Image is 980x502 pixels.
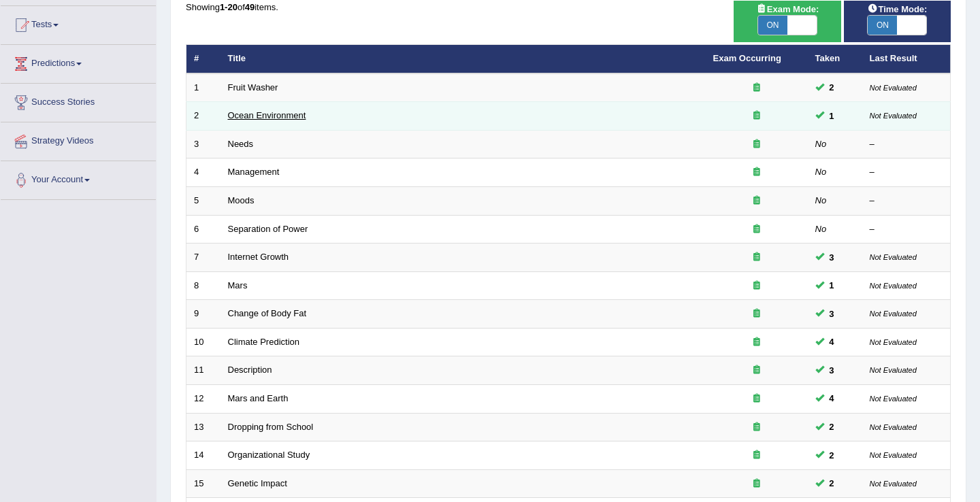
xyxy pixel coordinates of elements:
[713,421,800,434] div: Exam occurring question
[870,395,917,403] small: Not Evaluated
[870,309,917,318] small: Not Evaluated
[713,307,800,320] div: Exam occurring question
[245,2,255,12] b: 49
[824,476,840,490] span: You can still take this question
[1,6,156,40] a: Tests
[808,45,862,73] th: Taken
[870,338,917,346] small: Not Evaluated
[713,82,800,95] div: Exam occurring question
[824,335,840,349] span: You can still take this question
[228,308,307,318] a: Change of Body Fat
[870,166,943,179] div: –
[186,158,220,187] td: 4
[186,73,220,102] td: 1
[713,251,800,264] div: Exam occurring question
[713,364,800,377] div: Exam occurring question
[870,112,917,120] small: Not Evaluated
[228,195,255,205] a: Moods
[228,280,248,290] a: Mars
[1,84,156,118] a: Success Stories
[220,2,238,12] b: 1-20
[1,45,156,79] a: Predictions
[870,451,917,459] small: Not Evaluated
[228,422,314,432] a: Dropping from School
[713,53,781,63] a: Exam Occurring
[186,384,220,413] td: 12
[186,45,220,73] th: #
[186,469,220,498] td: 15
[220,45,706,73] th: Title
[870,223,943,236] div: –
[824,420,840,434] span: You can still take this question
[228,82,278,93] a: Fruit Washer
[228,110,306,120] a: Ocean Environment
[713,280,800,292] div: Exam occurring question
[186,130,220,158] td: 3
[734,1,840,42] div: Show exams occurring in exams
[713,110,800,122] div: Exam occurring question
[186,102,220,131] td: 2
[186,356,220,385] td: 11
[870,366,917,374] small: Not Evaluated
[186,1,951,14] div: Showing of items.
[186,244,220,272] td: 7
[713,166,800,179] div: Exam occurring question
[713,223,800,236] div: Exam occurring question
[870,138,943,151] div: –
[815,167,827,177] em: No
[824,391,840,405] span: You can still take this question
[824,109,840,123] span: You can still take this question
[824,278,840,292] span: You can still take this question
[186,271,220,300] td: 8
[868,16,897,35] span: ON
[186,413,220,441] td: 13
[713,449,800,462] div: Exam occurring question
[228,167,280,177] a: Management
[713,478,800,490] div: Exam occurring question
[713,195,800,207] div: Exam occurring question
[228,224,308,234] a: Separation of Power
[824,80,840,95] span: You can still take this question
[186,441,220,470] td: 14
[186,300,220,329] td: 9
[870,84,917,92] small: Not Evaluated
[228,139,254,149] a: Needs
[815,224,827,234] em: No
[862,45,951,73] th: Last Result
[186,328,220,356] td: 10
[186,187,220,216] td: 5
[228,252,289,262] a: Internet Growth
[870,195,943,207] div: –
[870,423,917,431] small: Not Evaluated
[186,215,220,244] td: 6
[870,253,917,261] small: Not Evaluated
[228,337,300,347] a: Climate Prediction
[228,393,289,403] a: Mars and Earth
[815,195,827,205] em: No
[870,282,917,290] small: Not Evaluated
[824,448,840,463] span: You can still take this question
[713,336,800,349] div: Exam occurring question
[751,2,824,16] span: Exam Mode:
[1,122,156,156] a: Strategy Videos
[228,478,287,488] a: Genetic Impact
[815,139,827,149] em: No
[713,392,800,405] div: Exam occurring question
[862,2,932,16] span: Time Mode:
[758,16,787,35] span: ON
[824,250,840,265] span: You can still take this question
[824,363,840,378] span: You can still take this question
[824,307,840,321] span: You can still take this question
[870,480,917,488] small: Not Evaluated
[228,450,310,460] a: Organizational Study
[713,138,800,151] div: Exam occurring question
[1,161,156,195] a: Your Account
[228,365,272,375] a: Description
